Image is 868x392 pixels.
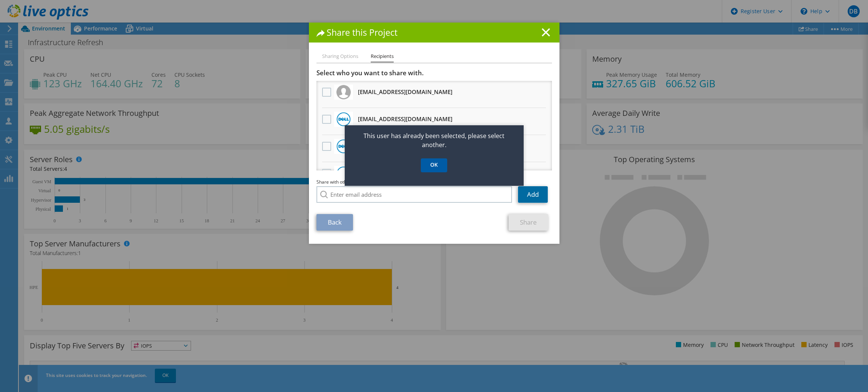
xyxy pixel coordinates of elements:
img: Dell [336,112,351,126]
input: Enter email address [316,186,512,203]
p: This user has already been selected, please select another. [345,131,524,149]
span: Share with other Live Optics users [316,179,388,185]
li: Sharing Options [322,52,358,61]
li: Recipients [371,52,394,63]
img: Dell [336,166,351,181]
a: Back [316,214,353,231]
h3: [EMAIL_ADDRESS][DOMAIN_NAME] [358,113,452,125]
a: Share [509,214,548,231]
a: OK [421,158,447,172]
h1: Share this Project [316,28,552,37]
h3: [EMAIL_ADDRESS][DOMAIN_NAME] [358,86,452,98]
img: Logo [336,85,351,99]
a: Add [518,186,548,203]
h3: Select who you want to share with. [316,69,552,77]
img: Dell [336,139,351,153]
